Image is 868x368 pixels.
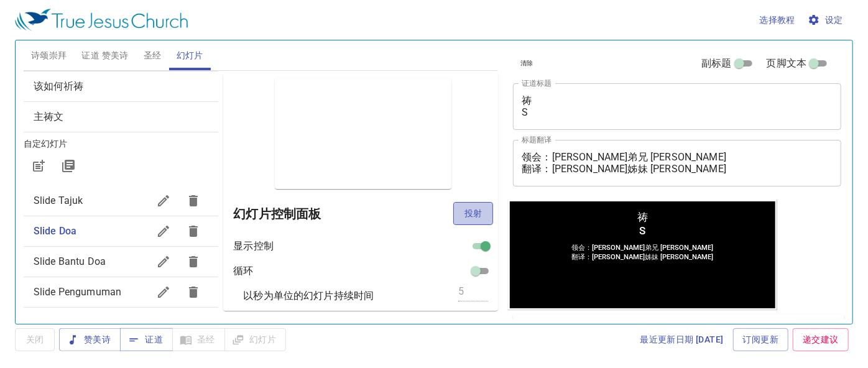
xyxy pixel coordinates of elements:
[767,56,807,71] span: 页脚文本
[805,9,848,32] button: 设定
[520,58,533,69] span: 清除
[34,80,84,92] span: [object Object]
[31,48,67,63] span: 诗颂崇拜
[24,137,218,151] h6: 自定幻灯片
[522,151,833,175] textarea: 领会：[PERSON_NAME]弟兄 [PERSON_NAME] 翻译：[PERSON_NAME]姊妹 [PERSON_NAME]
[177,48,203,63] span: 幻灯片
[81,48,128,63] span: 证道 赞美诗
[59,328,121,351] button: 赞美诗
[24,186,218,216] div: Slide Tajuk
[24,308,218,338] div: Slide Jumpa Lagi
[34,225,76,237] span: Slide Doa
[34,111,63,122] span: [object Object]
[508,200,777,310] iframe: from-child
[453,202,493,225] button: 投射
[69,332,111,347] span: 赞美诗
[755,9,801,32] button: 选择教程
[144,48,162,63] span: 圣经
[243,288,374,303] p: 以秒为单位的幻灯片持续时间
[120,328,173,351] button: 证道
[635,328,729,351] a: 最近更新日期 [DATE]
[640,332,724,347] span: 最近更新日期 [DATE]
[463,206,483,221] span: 投射
[24,71,218,101] div: 该如何祈祷
[233,264,253,278] p: 循环
[24,102,218,132] div: 主祷文
[810,12,843,28] span: 设定
[34,195,83,206] span: Slide Tajuk
[743,332,779,347] span: 订阅更新
[34,286,121,298] span: Slide Pengumuman
[513,56,541,71] button: 清除
[233,204,453,224] h6: 幻灯片控制面板
[701,56,731,71] span: 副标题
[130,332,163,347] span: 证道
[233,239,274,254] p: 显示控制
[15,9,188,31] img: True Jesus Church
[522,94,833,118] textarea: 祷 S
[24,277,218,307] div: Slide Pengumuman
[760,12,796,28] span: 选择教程
[733,328,789,351] a: 订阅更新
[793,328,849,351] a: 递交建议
[24,247,218,277] div: Slide Bantu Doa
[803,332,839,347] span: 递交建议
[24,216,218,246] div: Slide Doa
[34,255,106,267] span: Slide Bantu Doa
